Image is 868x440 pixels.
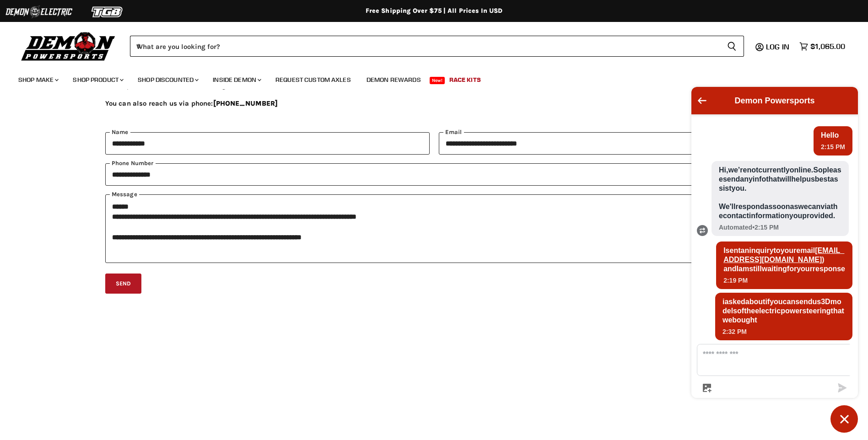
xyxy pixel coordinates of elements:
img: TGB Logo 2 [73,3,142,21]
a: Request Custom Axles [269,70,358,89]
img: Demon Electric Logo 2 [5,3,73,21]
span: $1,065.00 [810,42,845,51]
a: HERE. [318,81,338,90]
a: Race Kits [442,70,488,89]
a: $1,065.00 [795,40,850,53]
a: Demon Rewards [360,70,428,89]
span: For inquiries about returns, exchanges and fitment issues, click [105,81,338,90]
a: Log in [762,43,795,51]
p: You can also reach us via phone: [105,98,763,109]
a: Shop Product [66,70,129,89]
inbox-online-store-chat: Shopify online store chat [689,87,861,433]
strong: [PHONE_NUMBER] [213,99,278,107]
div: Free Shipping Over $75 | All Prices In USD [68,7,800,15]
a: Shop Make [11,70,64,89]
input: When autocomplete results are available use up and down arrows to review and enter to select [130,36,720,57]
img: Demon Powersports [18,30,119,62]
a: Inside Demon [206,70,267,89]
form: Product [130,36,744,57]
button: Send [105,274,142,294]
button: Search [720,36,744,57]
span: Log in [766,42,789,51]
a: Shop Discounted [131,70,204,89]
ul: Main menu [11,67,843,89]
span: New! [430,77,445,84]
